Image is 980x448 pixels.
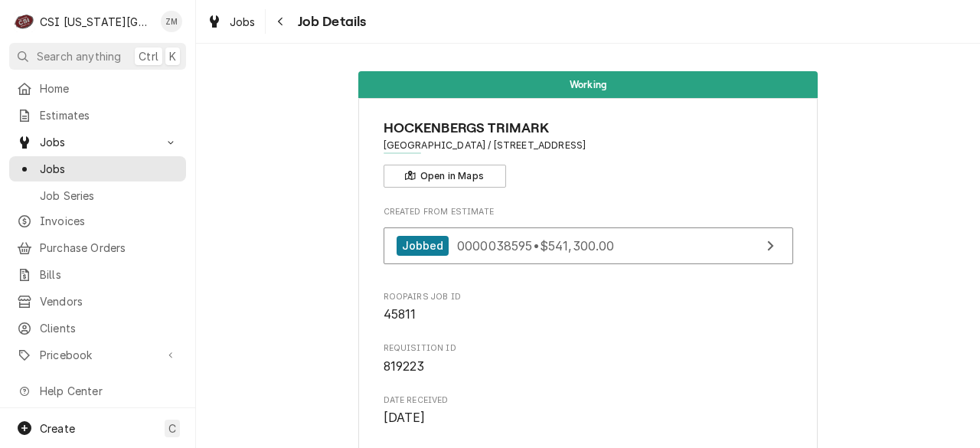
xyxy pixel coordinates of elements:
span: Pricebook [40,347,155,363]
div: Zach Masters's Avatar [161,11,182,32]
span: Purchase Orders [40,240,178,256]
div: Status [358,71,818,98]
span: Name [384,118,793,139]
a: View Estimate [384,227,793,265]
a: Go to Jobs [9,129,186,155]
span: 45811 [384,307,416,322]
a: Go to Help Center [9,378,186,404]
span: Search anything [37,48,121,64]
button: Search anythingCtrlK [9,43,186,70]
a: Estimates [9,103,186,128]
span: Roopairs Job ID [384,291,793,303]
span: Requisition ID [384,342,793,355]
button: Open in Maps [384,165,506,188]
span: K [169,48,176,64]
span: Date Received [384,409,793,427]
span: Date Received [384,394,793,407]
span: Clients [40,320,178,336]
div: Client Information [384,118,793,188]
a: Vendors [9,289,186,314]
span: Requisition ID [384,358,793,376]
a: Jobs [201,9,262,34]
span: C [168,420,176,437]
span: Job Details [293,11,367,32]
span: 0000038595 • $541,300.00 [457,237,615,253]
a: Clients [9,316,186,341]
span: Create [40,422,75,435]
span: Jobs [230,14,256,30]
a: Go to Pricebook [9,342,186,368]
span: 819223 [384,359,425,374]
a: Home [9,76,186,101]
span: [DATE] [384,410,426,425]
span: Home [40,80,178,96]
span: Address [384,139,793,152]
span: Invoices [40,213,178,229]
span: Working [570,80,606,90]
div: Requisition ID [384,342,793,375]
div: Roopairs Job ID [384,291,793,324]
a: Purchase Orders [9,235,186,260]
div: Jobbed [397,236,449,257]
div: ZM [161,11,182,32]
div: Created From Estimate [384,206,793,272]
span: Bills [40,267,178,283]
div: Date Received [384,394,793,427]
span: Vendors [40,293,178,309]
span: Estimates [40,107,178,123]
span: Ctrl [139,48,158,64]
span: Jobs [40,134,155,150]
span: Job Series [40,188,178,204]
div: CSI Kansas City's Avatar [14,11,35,32]
button: Navigate back [269,9,293,34]
div: CSI [US_STATE][GEOGRAPHIC_DATA] [40,14,152,30]
a: Invoices [9,208,186,234]
div: C [14,11,35,32]
a: Job Series [9,183,186,208]
a: Go to What's New [9,405,186,430]
span: Roopairs Job ID [384,306,793,324]
span: Created From Estimate [384,206,793,218]
span: Help Center [40,383,177,399]
a: Bills [9,262,186,287]
span: Jobs [40,161,178,177]
a: Jobs [9,156,186,181]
